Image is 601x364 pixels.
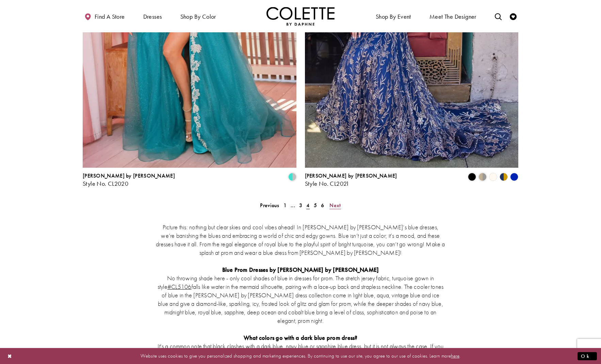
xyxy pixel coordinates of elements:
[500,173,508,181] i: Navy/Gold
[266,7,335,26] img: Colette by Daphne
[83,172,175,179] span: [PERSON_NAME] by [PERSON_NAME]
[306,202,309,209] span: 4
[156,274,445,325] p: No throwing shade here - only cool shades of blue in dresses for prom. The stretch jersey fabric,...
[305,172,397,179] span: [PERSON_NAME] by [PERSON_NAME]
[376,13,411,20] span: Shop By Event
[299,202,302,209] span: 3
[291,202,295,209] span: ...
[281,200,289,210] a: 1
[478,173,487,181] i: Gold/Pewter
[260,202,279,209] span: Previous
[304,200,311,210] span: Current page
[428,7,478,26] a: Meet the designer
[297,200,304,210] a: 3
[327,200,343,210] a: Next Page
[468,173,476,181] i: Black
[167,283,192,291] a: Opens in new tab
[374,7,413,26] span: Shop By Event
[179,7,218,26] span: Shop by color
[451,352,459,359] a: here
[266,7,335,26] a: Visit Home Page
[222,266,379,274] strong: Blue Prom Dresses by [PERSON_NAME] by [PERSON_NAME]
[4,350,16,362] button: Close Dialog
[508,7,518,26] a: Check Wishlist
[83,180,128,187] span: Style No. CL2020
[319,200,326,210] a: 6
[429,13,476,20] span: Meet the designer
[156,223,445,257] p: Picture this: nothing but clear skies and cool vibes ahead! In [PERSON_NAME] by [PERSON_NAME]’s b...
[49,351,552,361] p: Website uses cookies to give you personalized shopping and marketing experiences. By continuing t...
[305,173,397,187] div: Colette by Daphne Style No. CL2021
[510,173,518,181] i: Royal Blue
[289,200,297,210] a: ...
[283,202,287,209] span: 1
[83,7,126,26] a: Find a store
[244,334,358,342] strong: What colors go with a dark blue prom dress?
[258,200,281,210] a: Prev Page
[143,13,162,20] span: Dresses
[95,13,125,20] span: Find a store
[493,7,503,26] a: Toggle search
[180,13,216,20] span: Shop by color
[329,202,341,209] span: Next
[489,173,497,181] i: Diamond White
[578,352,597,360] button: Submit Dialog
[142,7,164,26] span: Dresses
[312,200,319,210] a: 5
[288,173,296,181] i: Turquoise/Silver
[305,180,350,187] span: Style No. CL2021
[314,202,317,209] span: 5
[83,173,175,187] div: Colette by Daphne Style No. CL2020
[321,202,324,209] span: 6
